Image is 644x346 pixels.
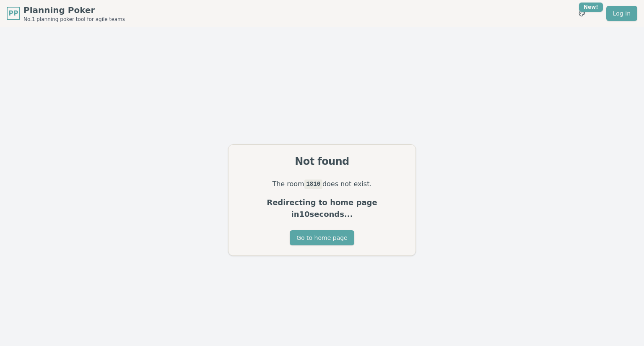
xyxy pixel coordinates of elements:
p: The room does not exist. [239,178,405,190]
a: PPPlanning PokerNo.1 planning poker tool for agile teams [7,4,125,23]
span: PP [8,8,18,18]
button: New! [574,6,589,21]
span: Planning Poker [23,4,125,16]
div: Not found [239,155,405,168]
button: Go to home page [290,230,354,245]
code: 1810 [304,180,322,189]
p: Redirecting to home page in 10 seconds... [239,197,405,220]
div: New! [579,3,603,12]
a: Log in [606,6,637,21]
span: No.1 planning poker tool for agile teams [23,16,125,23]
